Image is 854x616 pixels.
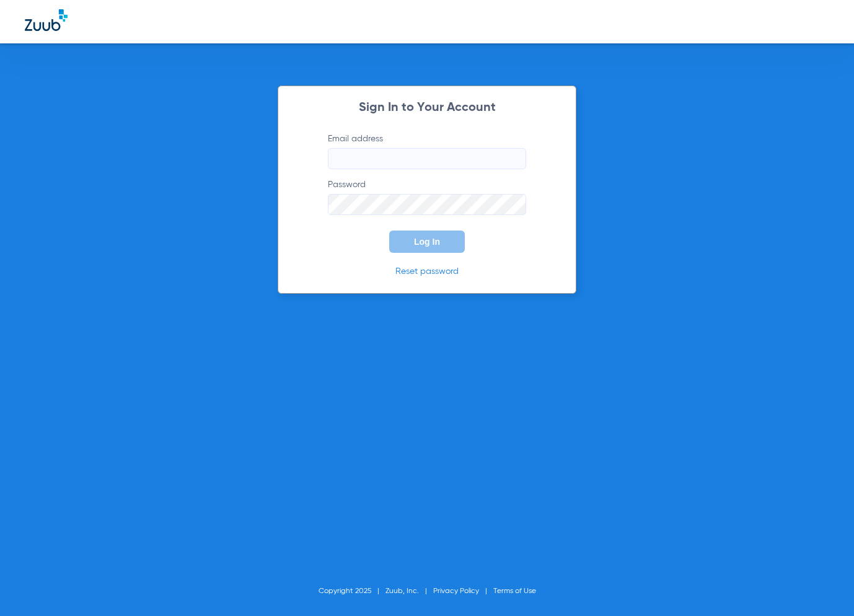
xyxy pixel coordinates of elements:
[25,9,68,31] img: Zuub Logo
[433,587,479,595] a: Privacy Policy
[389,231,465,253] button: Log In
[792,557,854,616] iframe: Chat Widget
[328,194,526,215] input: Password
[328,148,526,169] input: Email address
[493,587,536,595] a: Terms of Use
[328,133,526,169] label: Email address
[385,585,433,597] li: Zuub, Inc.
[309,102,545,114] h2: Sign In to Your Account
[319,585,385,597] li: Copyright 2025
[395,267,459,276] a: Reset password
[414,237,440,247] span: Log In
[328,178,526,215] label: Password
